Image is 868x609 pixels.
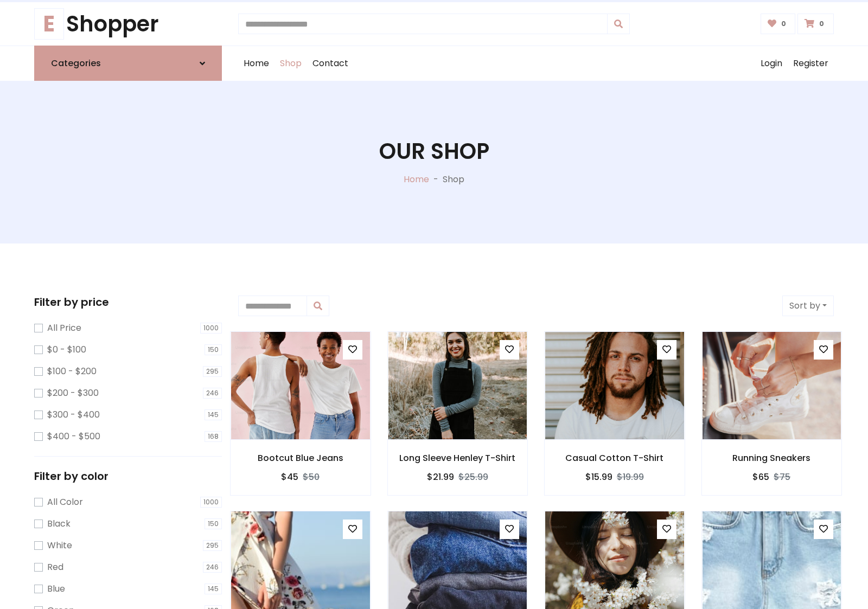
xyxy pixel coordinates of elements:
a: Home [238,46,275,81]
label: $100 - $200 [47,365,97,378]
a: Categories [34,46,222,81]
span: 1000 [200,497,222,508]
a: Register [788,46,834,81]
span: 295 [203,540,222,551]
span: 1000 [200,323,222,334]
h6: $21.99 [427,472,454,482]
h6: $45 [281,472,298,482]
span: 145 [205,584,222,594]
label: All Color [47,496,83,509]
span: 150 [205,344,222,355]
span: 246 [203,388,222,399]
a: Shop [275,46,307,81]
span: 150 [205,518,222,529]
a: 0 [797,14,834,34]
label: $400 - $500 [47,430,100,443]
a: EShopper [34,11,222,37]
span: 168 [205,431,222,442]
a: 0 [761,14,796,34]
a: Login [755,46,788,81]
label: White [47,539,72,552]
del: $19.99 [617,471,644,483]
a: Contact [307,46,354,81]
del: $25.99 [458,471,488,483]
h6: Casual Cotton T-Shirt [545,453,685,463]
h6: Categories [51,58,101,68]
h6: Long Sleeve Henley T-Shirt [388,453,528,463]
button: Sort by [782,296,834,316]
span: 0 [778,19,789,29]
p: - [429,173,443,186]
label: $0 - $100 [47,343,86,356]
h6: $15.99 [585,472,612,482]
a: Home [404,173,429,185]
h6: Bootcut Blue Jeans [231,453,371,463]
span: 246 [203,562,222,573]
h5: Filter by price [34,296,222,309]
span: 145 [205,409,222,420]
label: Black [47,517,71,530]
h1: Our Shop [379,138,489,164]
span: 0 [816,19,827,29]
del: $50 [303,471,320,483]
p: Shop [443,173,464,186]
del: $75 [774,471,790,483]
label: $200 - $300 [47,387,99,400]
h6: Running Sneakers [702,453,842,463]
h5: Filter by color [34,470,222,483]
span: E [34,8,64,40]
label: All Price [47,322,81,335]
label: Blue [47,582,65,595]
label: $300 - $400 [47,408,100,421]
h1: Shopper [34,11,222,37]
h6: $65 [752,472,769,482]
span: 295 [203,366,222,377]
label: Red [47,561,63,574]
